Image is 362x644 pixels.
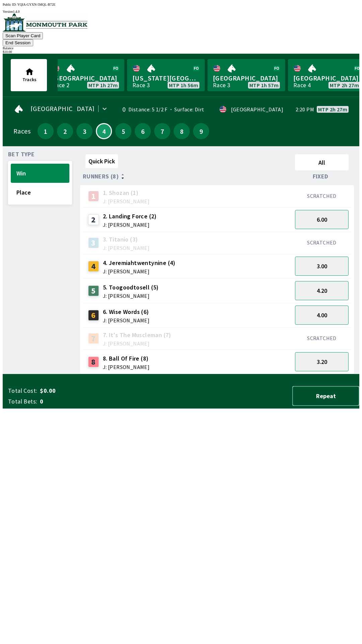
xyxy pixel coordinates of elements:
[103,283,159,292] span: 5. Toogoodtosell (5)
[88,261,99,272] div: 4
[83,174,119,179] span: Runners (8)
[88,83,118,88] span: MTP 1h 27m
[318,107,347,112] span: MTP 2h 27m
[295,210,349,229] button: 6.00
[40,397,145,406] span: 0
[103,293,159,299] span: J: [PERSON_NAME]
[156,129,169,133] span: 7
[103,235,149,244] span: 3. Titanio (3)
[292,173,351,180] div: Fixed
[195,129,207,133] span: 9
[52,74,119,83] span: [GEOGRAPHIC_DATA]
[132,74,199,83] span: [US_STATE][GEOGRAPHIC_DATA]
[103,269,176,274] span: J: [PERSON_NAME]
[117,129,130,133] span: 5
[295,257,349,276] button: 3.00
[293,74,360,83] span: [GEOGRAPHIC_DATA]
[128,106,168,113] span: Distance: 5 1/2 F
[3,3,359,6] div: Public ID:
[3,39,33,46] button: End Session
[57,123,73,139] button: 2
[40,387,145,395] span: $0.00
[231,107,283,112] div: [GEOGRAPHIC_DATA]
[295,193,349,199] div: SCRATCHED
[103,331,171,339] span: 7. It's The Muscleman (7)
[295,239,349,246] div: SCRATCHED
[207,59,285,91] a: [GEOGRAPHIC_DATA]Race 3MTP 1h 57m
[154,123,170,139] button: 7
[168,106,204,113] span: Surface: Dirt
[175,129,188,133] span: 8
[31,106,95,111] span: [GEOGRAPHIC_DATA]
[295,352,349,371] button: 3.20
[11,183,69,202] button: Place
[103,222,157,227] span: J: [PERSON_NAME]
[313,174,328,179] span: Fixed
[38,123,54,139] button: 1
[22,76,37,83] span: Tracks
[96,123,112,139] button: 4
[83,173,292,180] div: Runners (8)
[193,123,209,139] button: 9
[103,354,149,363] span: 8. Ball Of Fire (8)
[317,216,327,223] span: 6.00
[16,189,64,196] span: Place
[88,285,99,296] div: 5
[8,387,37,395] span: Total Cost:
[295,281,349,300] button: 4.20
[76,123,93,139] button: 3
[115,123,131,139] button: 5
[317,262,327,270] span: 3.00
[3,46,359,50] div: Balance
[103,245,149,251] span: J: [PERSON_NAME]
[213,74,280,83] span: [GEOGRAPHIC_DATA]
[317,287,327,294] span: 4.20
[213,83,230,88] div: Race 3
[17,3,56,6] span: YQIA-GYXN-5MQL-B72E
[293,83,311,88] div: Race 4
[136,129,149,133] span: 6
[11,59,47,91] button: Tracks
[174,123,190,139] button: 8
[88,357,99,367] div: 8
[249,83,279,88] span: MTP 1h 57m
[135,123,151,139] button: 6
[132,83,150,88] div: Race 3
[103,212,157,221] span: 2. Landing Force (2)
[88,237,99,248] div: 3
[169,83,198,88] span: MTP 1h 56m
[103,189,149,197] span: 1. Shozan (1)
[39,129,52,133] span: 1
[88,310,99,321] div: 6
[88,191,99,202] div: 1
[13,128,31,134] div: Races
[78,129,91,133] span: 3
[317,358,327,366] span: 3.20
[16,169,64,177] span: Win
[98,129,110,133] span: 4
[295,154,349,170] button: All
[3,50,359,54] div: $ 10.00
[127,59,205,91] a: [US_STATE][GEOGRAPHIC_DATA]Race 3MTP 1h 56m
[11,164,69,183] button: Win
[3,10,359,13] div: Version 1.4.0
[298,159,346,166] span: All
[52,83,69,88] div: Race 2
[117,107,126,112] div: 0
[103,364,149,370] span: J: [PERSON_NAME]
[88,214,99,225] div: 2
[317,311,327,319] span: 4.00
[330,83,359,88] span: MTP 2h 27m
[296,107,314,112] span: 2:20 PM
[103,199,149,204] span: J: [PERSON_NAME]
[88,157,115,165] span: Quick Pick
[103,318,149,323] span: J: [PERSON_NAME]
[103,341,171,346] span: J: [PERSON_NAME]
[88,333,99,344] div: 7
[295,306,349,325] button: 4.00
[59,129,71,133] span: 2
[3,13,87,32] img: venue logo
[103,259,176,267] span: 4. Jeremiahtwentynine (4)
[3,32,43,39] button: Scan Player Card
[85,154,118,168] button: Quick Pick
